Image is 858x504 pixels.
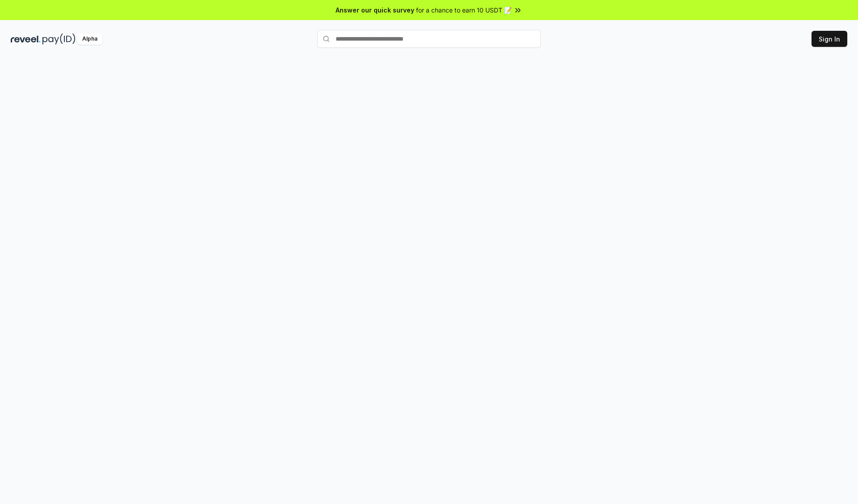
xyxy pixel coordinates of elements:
button: Sign In [812,31,847,47]
img: reveel_dark [11,33,41,45]
span: Answer our quick survey [336,5,414,15]
div: Alpha [77,33,102,45]
span: for a chance to earn 10 USDT 📝 [416,5,512,15]
img: pay_id [42,33,76,45]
